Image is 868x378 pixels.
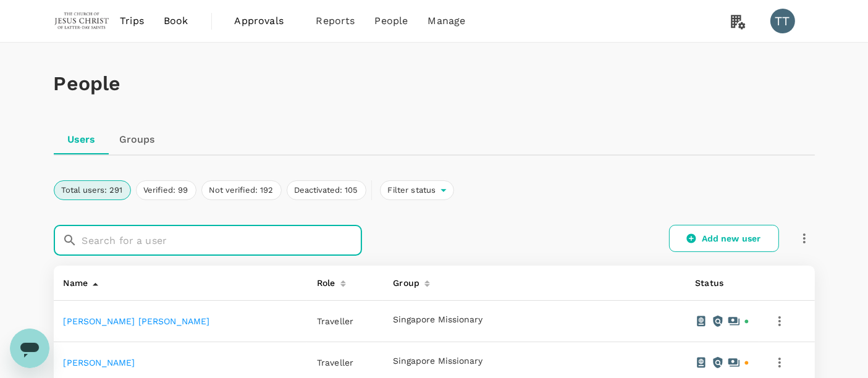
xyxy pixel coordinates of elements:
[380,180,455,200] div: Filter status
[64,316,210,326] a: [PERSON_NAME] [PERSON_NAME]
[164,14,188,28] span: Book
[375,14,408,28] span: People
[64,358,135,367] a: [PERSON_NAME]
[317,358,353,367] span: Traveller
[54,72,815,95] h1: People
[54,125,109,154] a: Users
[685,266,759,301] th: Status
[59,271,88,290] div: Name
[109,125,165,154] a: Groups
[10,329,49,368] iframe: Button to launch messaging window
[312,271,335,290] div: Role
[82,225,362,256] input: Search for a user
[393,356,482,366] button: Singapore Missionary
[120,14,144,28] span: Trips
[287,180,366,200] button: Deactivated: 105
[201,180,282,200] button: Not verified: 192
[316,14,355,28] span: Reports
[235,14,297,28] span: Approvals
[393,315,482,325] button: Singapore Missionary
[317,316,353,326] span: Traveller
[54,180,131,200] button: Total users: 291
[54,7,111,35] img: The Malaysian Church of Jesus Christ of Latter-day Saints
[669,225,779,252] a: Add new user
[388,271,419,290] div: Group
[381,185,441,196] span: Filter status
[428,14,465,28] span: Manage
[136,180,196,200] button: Verified: 99
[770,9,795,33] div: TT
